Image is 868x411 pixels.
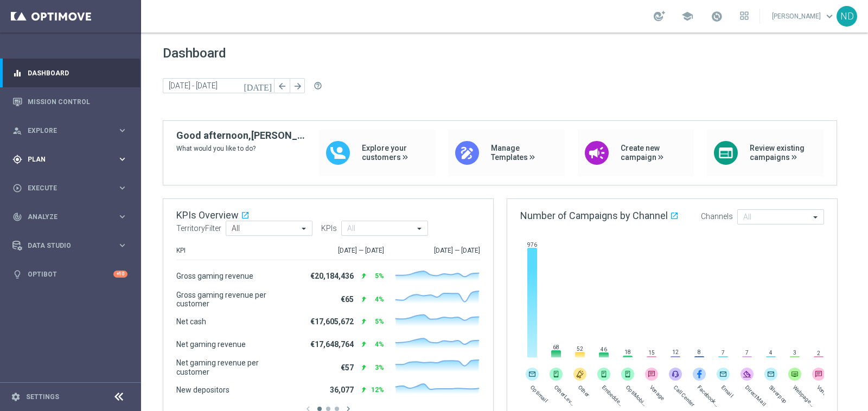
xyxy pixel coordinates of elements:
[26,394,59,400] a: Settings
[12,87,127,116] div: Mission Control
[117,154,127,164] i: keyboard_arrow_right
[12,69,128,78] button: equalizer Dashboard
[117,240,127,251] i: keyboard_arrow_right
[12,155,128,164] button: gps_fixed Plan keyboard_arrow_right
[12,183,117,193] div: Execute
[28,260,113,288] a: Optibot
[12,269,22,279] i: lightbulb
[12,241,117,251] div: Data Studio
[12,126,117,136] div: Explore
[12,68,22,78] i: equalizer
[28,156,117,163] span: Plan
[113,271,127,278] div: +10
[28,87,127,116] a: Mission Control
[12,270,128,279] button: lightbulb Optibot +10
[12,241,128,250] button: Data Studio keyboard_arrow_right
[117,211,127,222] i: keyboard_arrow_right
[824,10,835,22] span: keyboard_arrow_down
[12,98,128,106] button: Mission Control
[12,183,22,193] i: play_circle_outline
[12,212,117,222] div: Analyze
[28,214,117,220] span: Analyze
[12,260,127,288] div: Optibot
[12,126,128,135] button: person_search Explore keyboard_arrow_right
[28,185,117,191] span: Execute
[28,127,117,134] span: Explore
[12,212,22,222] i: track_changes
[11,392,21,402] i: settings
[681,10,693,22] span: school
[12,59,127,87] div: Dashboard
[12,126,22,136] i: person_search
[28,242,117,249] span: Data Studio
[12,213,128,221] button: track_changes Analyze keyboard_arrow_right
[771,8,837,24] a: [PERSON_NAME]keyboard_arrow_down
[12,184,128,192] button: play_circle_outline Execute keyboard_arrow_right
[12,155,117,164] div: Plan
[12,155,22,164] i: gps_fixed
[28,59,127,87] a: Dashboard
[117,125,127,136] i: keyboard_arrow_right
[837,6,857,27] div: ND
[117,183,127,193] i: keyboard_arrow_right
